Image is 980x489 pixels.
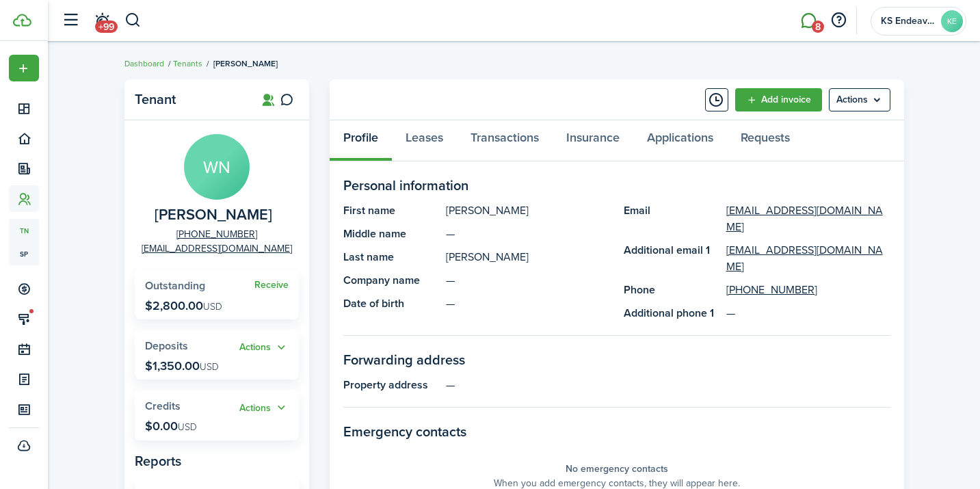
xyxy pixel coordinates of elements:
a: Notifications [89,3,115,38]
button: Actions [239,400,289,416]
span: KS Endeavors [881,16,936,26]
panel-main-title: Additional email 1 [624,242,719,275]
a: Receive [254,280,289,291]
panel-main-title: Company name [343,272,439,289]
panel-main-title: Tenant [135,92,244,107]
panel-main-title: Email [624,202,719,235]
panel-main-section-title: Forwarding address [343,349,890,370]
a: Insurance [553,120,633,161]
a: Transactions [457,120,553,161]
a: Messaging [795,3,821,38]
panel-main-placeholder-title: No emergency contacts [566,462,668,476]
a: tn [9,219,39,242]
panel-main-subtitle: Reports [135,451,299,471]
panel-main-description: — [446,226,610,242]
p: $2,800.00 [145,299,222,313]
a: [EMAIL_ADDRESS][DOMAIN_NAME] [726,202,890,235]
button: Open menu [829,88,890,111]
span: Credits [145,398,181,414]
span: USD [178,420,197,434]
panel-main-description: — [446,272,610,289]
a: [EMAIL_ADDRESS][DOMAIN_NAME] [142,241,292,256]
a: Dashboard [124,57,164,70]
span: 8 [812,21,824,33]
a: sp [9,242,39,265]
img: TenantCloud [13,14,31,27]
avatar-text: WN [184,134,250,200]
panel-main-description: [PERSON_NAME] [446,249,610,265]
span: Willa Neal [155,207,272,224]
a: [PHONE_NUMBER] [176,227,257,241]
a: [EMAIL_ADDRESS][DOMAIN_NAME] [726,242,890,275]
a: Tenants [173,57,202,70]
panel-main-description: [PERSON_NAME] [446,202,610,219]
panel-main-title: Last name [343,249,439,265]
p: $0.00 [145,419,197,433]
button: Search [124,9,142,32]
panel-main-title: Property address [343,377,439,393]
span: Outstanding [145,278,205,293]
a: [PHONE_NUMBER] [726,282,817,298]
avatar-text: KE [941,10,963,32]
p: $1,350.00 [145,359,219,373]
span: Deposits [145,338,188,354]
span: USD [200,360,219,374]
a: Leases [392,120,457,161]
button: Actions [239,340,289,356]
panel-main-title: Date of birth [343,295,439,312]
panel-main-title: First name [343,202,439,219]
span: USD [203,300,222,314]
a: Applications [633,120,727,161]
panel-main-title: Phone [624,282,719,298]
a: Add invoice [735,88,822,111]
panel-main-section-title: Personal information [343,175,890,196]
panel-main-title: Additional phone 1 [624,305,719,321]
panel-main-description: — [446,377,890,393]
span: +99 [95,21,118,33]
panel-main-description: — [446,295,610,312]
menu-btn: Actions [829,88,890,111]
panel-main-title: Middle name [343,226,439,242]
a: Requests [727,120,804,161]
button: Open menu [239,400,289,416]
button: Timeline [705,88,728,111]
button: Open sidebar [57,8,83,34]
span: [PERSON_NAME] [213,57,278,70]
button: Open menu [239,340,289,356]
button: Open resource center [827,9,850,32]
button: Open menu [9,55,39,81]
panel-main-section-title: Emergency contacts [343,421,890,442]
